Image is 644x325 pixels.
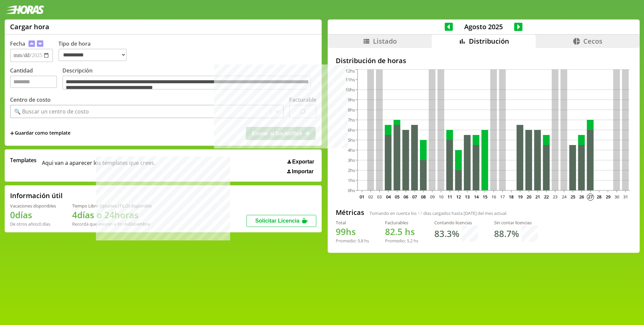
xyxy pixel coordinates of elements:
[494,228,519,240] h1: 88.7 %
[453,22,514,31] span: Agosto 2025
[469,37,509,46] span: Distribución
[345,87,355,93] tspan: 10hs
[292,159,314,165] span: Exportar
[255,218,300,224] span: Solicitar Licencia
[10,76,57,88] input: Cantidad
[10,209,56,221] h1: 0 días
[10,221,56,227] div: De otros años: 0 días
[10,130,14,137] span: +
[10,96,51,103] label: Centro de costo
[434,220,478,226] div: Contando licencias
[336,208,364,217] h2: Métricas
[285,158,316,165] button: Exportar
[491,194,496,200] text: 16
[72,209,152,221] h1: 4 días o 24 horas
[360,194,364,200] text: 01
[336,226,346,238] span: 99
[42,156,155,175] span: Aqui van a aparecer los templates que crees.
[526,194,531,200] text: 20
[72,221,152,227] div: Recordá que vencen a fin de
[447,194,452,200] text: 11
[438,194,443,200] text: 10
[5,5,44,14] img: logotipo
[128,221,150,227] b: Diciembre
[535,194,540,200] text: 21
[348,117,355,123] tspan: 7hs
[368,194,373,200] text: 02
[404,194,408,200] text: 06
[10,40,25,47] label: Fecha
[482,194,487,200] text: 15
[385,238,418,244] div: Promedio: hs
[579,194,584,200] text: 26
[421,194,426,200] text: 08
[597,194,601,200] text: 28
[370,210,507,216] span: Tomando en cuenta los días cargados hasta [DATE] del mes actual.
[348,167,355,173] tspan: 2hs
[348,187,355,193] tspan: 0hs
[605,194,610,200] text: 29
[289,96,316,103] label: Facturable
[494,220,538,226] div: Sin contar licencias
[336,238,369,244] div: Promedio: hs
[377,194,382,200] text: 03
[509,194,514,200] text: 18
[430,194,434,200] text: 09
[72,203,152,209] div: Tiempo Libre Optativo (TiLO) disponible
[348,177,355,183] tspan: 1hs
[465,194,470,200] text: 13
[348,137,355,143] tspan: 5hs
[336,56,632,65] h2: Distribución de horas
[386,194,391,200] text: 04
[348,107,355,113] tspan: 8hs
[247,215,316,227] button: Solicitar Licencia
[348,157,355,163] tspan: 3hs
[345,68,355,74] tspan: 12hs
[518,194,522,200] text: 19
[583,37,602,46] span: Cecos
[348,147,355,153] tspan: 4hs
[62,76,311,90] textarea: Descripción
[561,194,567,200] text: 24
[10,156,37,164] span: Templates
[10,22,49,31] h1: Cargar hora
[10,67,62,91] label: Cantidad
[500,194,505,200] text: 17
[336,226,369,238] h1: hs
[10,130,70,137] span: +Guardar como template
[348,97,355,103] tspan: 9hs
[348,127,355,133] tspan: 6hs
[412,194,417,200] text: 07
[553,194,557,200] text: 23
[474,194,479,200] text: 14
[345,77,355,83] tspan: 11hs
[614,194,619,200] text: 30
[385,226,402,238] span: 82.5
[10,191,63,200] h2: Información útil
[58,40,132,62] label: Tipo de hora
[62,67,316,91] label: Descripción
[10,203,56,209] div: Vacaciones disponibles
[336,220,369,226] div: Total
[385,220,418,226] div: Facturables
[58,49,127,61] select: Tipo de hora
[292,169,314,175] span: Importar
[544,194,549,200] text: 22
[373,37,397,46] span: Listado
[385,226,418,238] h1: hs
[358,238,363,244] span: 5.8
[407,238,413,244] span: 5.2
[456,194,461,200] text: 12
[623,194,628,200] text: 31
[434,228,459,240] h1: 83.3 %
[14,108,89,115] div: 🔍 Buscar un centro de costo
[588,194,593,200] text: 27
[394,194,399,200] text: 05
[418,210,422,216] span: 17
[570,194,575,200] text: 25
